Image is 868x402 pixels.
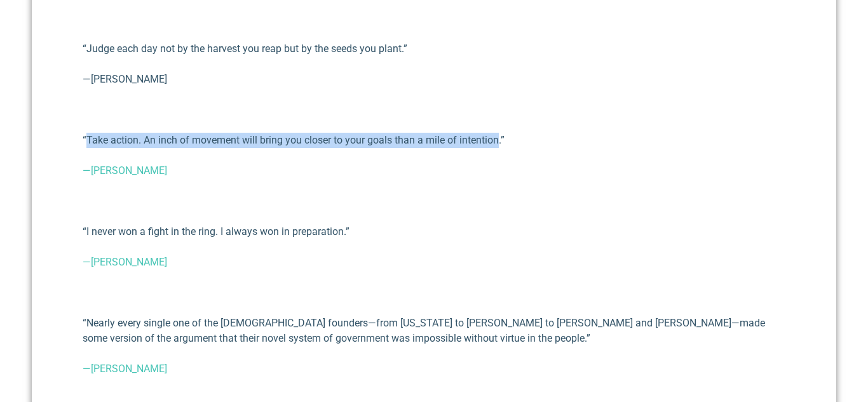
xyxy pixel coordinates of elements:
[83,224,785,239] p: “I never won a fight in the ring. I always won in preparation.”
[83,41,785,57] p: “Judge each day not by the harvest you reap but by the seeds you plant.”
[83,72,785,87] p: —[PERSON_NAME]
[83,256,167,268] a: —[PERSON_NAME]
[83,316,785,346] p: “Nearly every single one of the [DEMOGRAPHIC_DATA] founders—from [US_STATE] to [PERSON_NAME] to [...
[83,133,785,148] p: “Take action. An inch of movement will bring you closer to your goals than a mile of intention.”
[83,363,167,375] a: —[PERSON_NAME]
[83,164,167,177] a: —[PERSON_NAME]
